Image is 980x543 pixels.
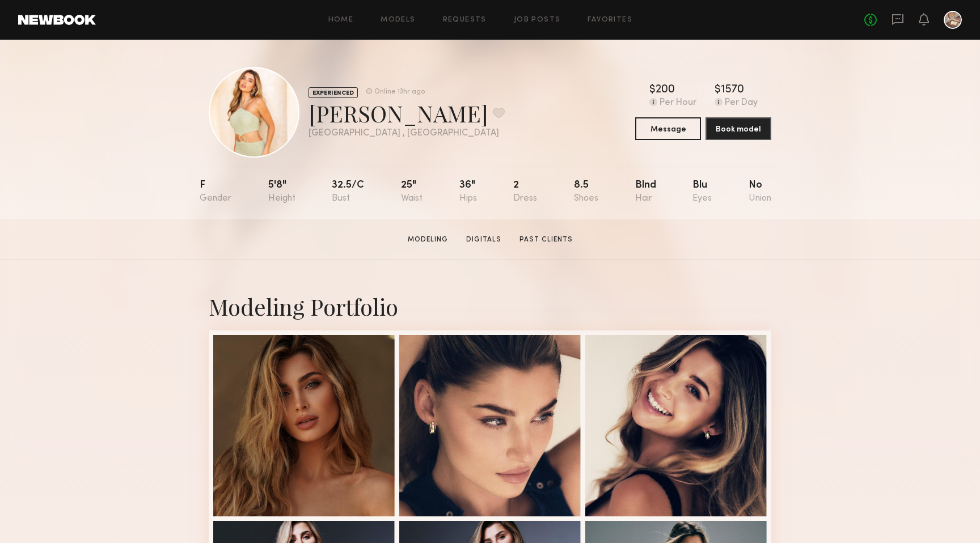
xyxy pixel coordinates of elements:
[692,180,712,203] div: Blu
[749,180,771,203] div: No
[660,98,696,108] div: Per Hour
[514,16,561,24] a: Job Posts
[635,117,701,140] button: Message
[588,16,632,24] a: Favorites
[649,84,656,96] div: $
[725,98,758,108] div: Per Day
[462,235,506,245] a: Digitals
[403,235,453,245] a: Modeling
[635,180,656,203] div: Blnd
[309,129,505,138] div: [GEOGRAPHIC_DATA] , [GEOGRAPHIC_DATA]
[309,87,358,98] div: EXPERIENCED
[515,235,577,245] a: Past Clients
[706,117,771,140] button: Book model
[721,84,744,96] div: 1570
[328,16,354,24] a: Home
[401,180,423,203] div: 25"
[200,180,231,203] div: F
[459,180,477,203] div: 36"
[574,180,598,203] div: 8.5
[332,180,364,203] div: 32.5/c
[209,291,771,321] div: Modeling Portfolio
[443,16,487,24] a: Requests
[513,180,537,203] div: 2
[381,16,415,24] a: Models
[715,84,721,96] div: $
[656,84,675,96] div: 200
[309,98,505,128] div: [PERSON_NAME]
[268,180,295,203] div: 5'8"
[374,88,425,96] div: Online 13hr ago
